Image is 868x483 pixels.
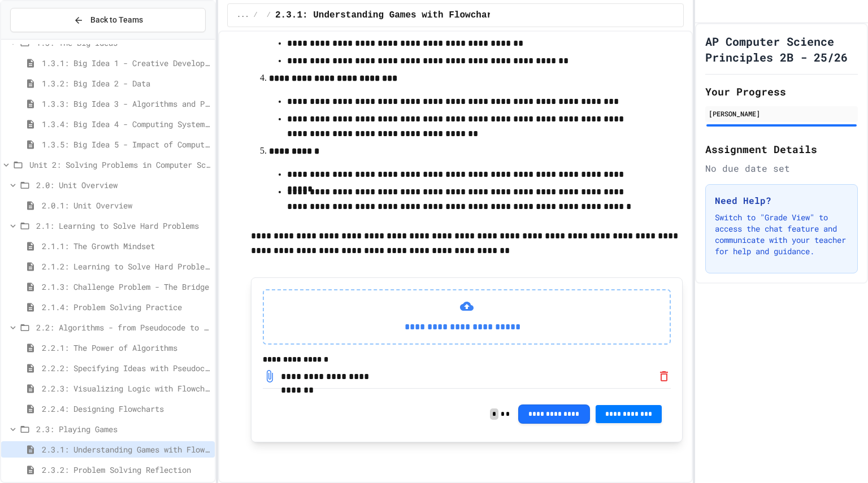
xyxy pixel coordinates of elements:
span: / [254,11,258,20]
span: 1.3.1: Big Idea 1 - Creative Development [42,57,210,69]
div: No due date set [705,162,858,175]
button: Back to Teams [10,8,206,32]
span: Back to Teams [90,14,143,26]
span: 1.3.5: Big Idea 5 - Impact of Computing [42,138,210,150]
h3: Need Help? [715,194,848,207]
span: 2.2.3: Visualizing Logic with Flowcharts [42,382,210,394]
span: 1.3.2: Big Idea 2 - Data [42,77,210,89]
div: [PERSON_NAME] [709,108,854,119]
span: 1.3.4: Big Idea 4 - Computing Systems and Networks [42,118,210,130]
span: 2.3: Playing Games [36,423,210,435]
span: 2.2.1: The Power of Algorithms [42,342,210,354]
p: Switch to "Grade View" to access the chat feature and communicate with your teacher for help and ... [715,212,848,257]
span: 2.1.2: Learning to Solve Hard Problems [42,260,210,272]
h2: Your Progress [705,84,858,99]
span: 2.1.3: Challenge Problem - The Bridge [42,281,210,293]
span: 2.1.4: Problem Solving Practice [42,301,210,313]
span: 2.1: Learning to Solve Hard Problems [36,220,210,232]
h1: AP Computer Science Principles 2B - 25/26 [705,33,858,65]
span: 2.3.1: Understanding Games with Flowcharts [275,8,503,22]
span: 2.0: Unit Overview [36,179,210,191]
span: Unit 2: Solving Problems in Computer Science [29,159,210,171]
span: 2.2: Algorithms - from Pseudocode to Flowcharts [36,321,210,333]
a: Download [263,369,276,383]
span: 2.3.1: Understanding Games with Flowcharts [42,443,210,455]
span: / [267,11,271,20]
button: Mark for Removal [657,369,671,383]
h2: Assignment Details [705,141,858,157]
span: ... [237,11,249,20]
span: 2.0.1: Unit Overview [42,199,210,211]
span: 2.3.2: Problem Solving Reflection [42,464,210,476]
span: 2.1.1: The Growth Mindset [42,240,210,252]
span: 2.2.2: Specifying Ideas with Pseudocode [42,362,210,374]
span: 2.2.4: Designing Flowcharts [42,403,210,415]
span: 1.3.3: Big Idea 3 - Algorithms and Programming [42,98,210,110]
